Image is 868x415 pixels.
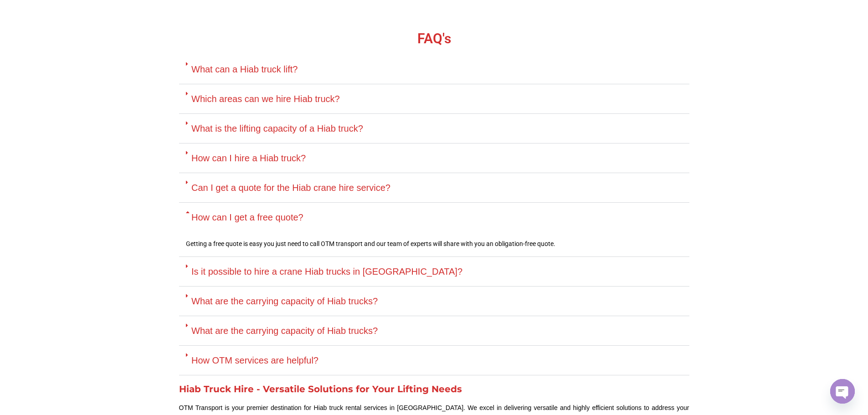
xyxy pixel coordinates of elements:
a: Can I get a quote for the Hiab crane hire service? [191,183,390,193]
div: Which areas can we hire Hiab truck? [179,84,689,114]
div: What is the lifting capacity of a Hiab truck? [179,114,689,143]
a: What are the carrying capacity of Hiab trucks? [191,326,378,336]
a: How OTM services are helpful? [191,355,318,365]
a: How can I hire a Hiab truck? [191,153,306,163]
div: Can I get a quote for the Hiab crane hire service? [179,173,689,203]
a: How can I get a free quote? [191,212,303,222]
div: What can a Hiab truck lift? [179,55,689,84]
a: What can a Hiab truck lift? [191,64,298,74]
p: Getting a free quote is easy you just need to call OTM transport and our team of experts will sha... [186,239,683,250]
div: How can I get a free quote? [179,203,689,232]
div: How OTM services are helpful? [179,346,689,375]
a: What are the carrying capacity of Hiab trucks? [191,296,378,306]
h2: Hiab Truck Hire - Versatile Solutions for Your Lifting Needs [179,384,689,394]
div: What are the carrying capacity of Hiab trucks? [179,316,689,346]
a: Is it possible to hire a crane Hiab trucks in [GEOGRAPHIC_DATA]? [191,266,462,277]
div: Is it possible to hire a crane Hiab trucks in [GEOGRAPHIC_DATA]? [179,257,689,287]
a: Which areas can we hire Hiab truck? [191,94,340,104]
div: How can I get a free quote? [179,232,689,257]
h2: FAQ's [179,32,689,46]
a: What is the lifting capacity of a Hiab truck? [191,123,363,133]
div: How can I hire a Hiab truck? [179,143,689,173]
div: What are the carrying capacity of Hiab trucks? [179,287,689,316]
